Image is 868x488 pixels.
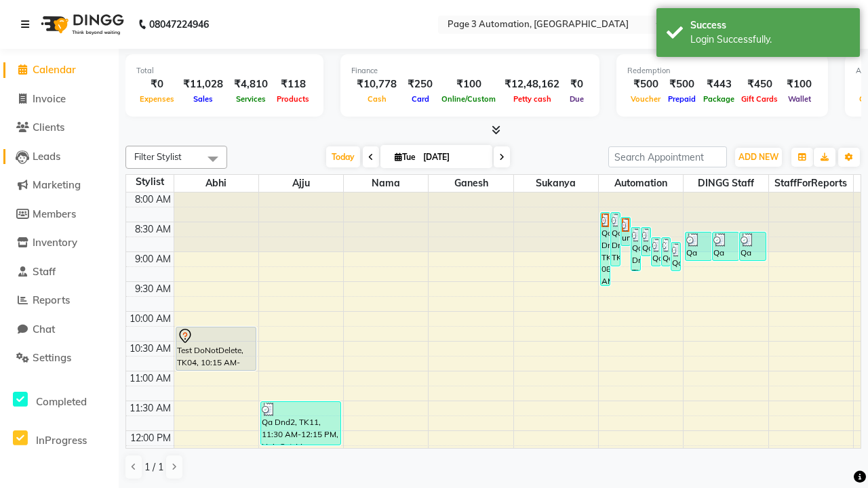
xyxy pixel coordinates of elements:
[127,371,174,386] div: 11:00 AM
[499,77,565,92] div: ₹12,48,162
[3,149,115,165] a: Leads
[33,150,60,163] span: Leads
[665,94,699,104] span: Prepaid
[565,77,589,92] div: ₹0
[33,265,56,278] span: Staff
[769,175,853,192] span: StaffForReports
[627,94,664,104] span: Voucher
[127,401,174,415] div: 11:30 AM
[601,213,610,285] div: Qa Dnd2, TK19, 08:20 AM-09:35 AM, Hair Cut By Expert-Men,Hair Cut-Men
[3,62,115,78] a: Calendar
[419,147,487,167] input: 2025-09-02
[178,77,229,92] div: ₹11,028
[664,77,700,92] div: ₹500
[662,238,671,266] div: Qa Dnd2, TK26, 08:45 AM-09:15 AM, Hair Cut By Expert-Men
[33,293,70,306] span: Reports
[149,5,209,43] b: 08047224946
[233,94,269,104] span: Services
[136,94,178,104] span: Expenses
[33,207,76,220] span: Members
[132,282,174,296] div: 9:30 AM
[33,92,66,105] span: Invoice
[402,77,438,92] div: ₹250
[566,94,587,104] span: Due
[438,94,499,104] span: Online/Custom
[735,148,782,167] button: ADD NEW
[738,152,778,162] span: ADD NEW
[3,235,115,251] a: Inventory
[686,232,711,260] div: Qa Dnd2, TK21, 08:40 AM-09:10 AM, Hair Cut By Expert-Men
[652,238,660,266] div: Qa Dnd2, TK25, 08:45 AM-09:15 AM, Hair Cut By Expert-Men
[364,94,390,104] span: Cash
[344,175,428,192] span: Nama
[33,236,77,249] span: Inventory
[132,252,174,266] div: 9:00 AM
[136,77,178,92] div: ₹0
[33,63,76,76] span: Calendar
[684,175,768,192] span: DINGG Staff
[259,175,343,192] span: Ajju
[33,178,81,191] span: Marketing
[190,94,216,104] span: Sales
[351,65,589,77] div: Finance
[3,91,115,107] a: Invoice
[429,175,513,192] span: Ganesh
[36,434,87,447] span: InProgress
[273,77,313,92] div: ₹118
[36,395,87,408] span: Completed
[690,18,850,33] div: Success
[3,322,115,338] a: Chat
[514,175,598,192] span: Sukanya
[261,402,340,445] div: Qa Dnd2, TK11, 11:30 AM-12:15 PM, Hair Cut-Men
[740,232,766,260] div: Qa Dnd2, TK23, 08:40 AM-09:10 AM, Hair cut Below 12 years (Boy)
[127,312,174,326] div: 10:00 AM
[3,207,115,222] a: Members
[326,146,360,167] span: Today
[438,77,499,92] div: ₹100
[608,146,727,167] input: Search Appointment
[127,342,174,356] div: 10:30 AM
[627,77,664,92] div: ₹500
[126,175,174,189] div: Stylist
[273,94,313,104] span: Products
[408,94,433,104] span: Card
[700,77,738,92] div: ₹443
[132,222,174,237] div: 8:30 AM
[671,243,680,270] div: Qa Dnd2, TK27, 08:50 AM-09:20 AM, Hair Cut By Expert-Men
[35,5,127,43] img: logo
[33,121,64,134] span: Clients
[144,460,163,474] span: 1 / 1
[3,120,115,136] a: Clients
[127,431,174,445] div: 12:00 PM
[229,77,273,92] div: ₹4,810
[781,77,817,92] div: ₹100
[132,192,174,207] div: 8:00 AM
[391,152,419,162] span: Tue
[176,327,256,370] div: Test DoNotDelete, TK04, 10:15 AM-11:00 AM, Hair Cut-Men
[627,65,817,77] div: Redemption
[738,94,781,104] span: Gift Cards
[631,228,640,270] div: Qa Dnd2, TK28, 08:35 AM-09:20 AM, Hair Cut-Men
[785,94,814,104] span: Wallet
[510,94,555,104] span: Petty cash
[174,175,258,192] span: Abhi
[351,77,402,92] div: ₹10,778
[33,351,71,364] span: Settings
[611,213,620,266] div: Qa Dnd2, TK24, 08:20 AM-09:15 AM, Special Hair Wash- Men
[33,323,55,335] span: Chat
[134,151,182,162] span: Filter Stylist
[136,65,313,77] div: Total
[3,350,115,366] a: Settings
[642,228,650,256] div: Qa Dnd2, TK20, 08:35 AM-09:05 AM, Hair cut Below 12 years (Boy)
[738,77,781,92] div: ₹450
[621,218,630,245] div: undefined, TK18, 08:25 AM-08:55 AM, Hair cut Below 12 years (Boy)
[3,178,115,193] a: Marketing
[690,33,850,47] div: Login Successfully.
[713,232,738,260] div: Qa Dnd2, TK22, 08:40 AM-09:10 AM, Hair Cut By Expert-Men
[3,264,115,280] a: Staff
[700,94,738,104] span: Package
[3,293,115,308] a: Reports
[599,175,683,192] span: Automation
